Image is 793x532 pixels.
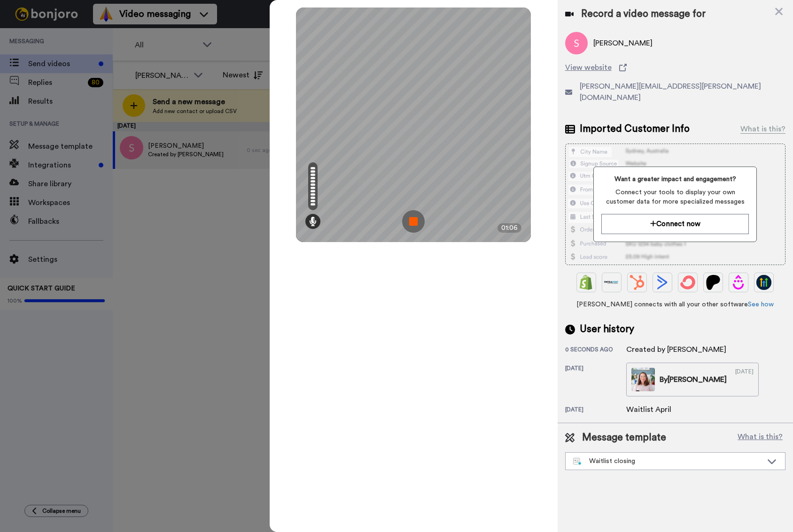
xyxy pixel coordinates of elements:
img: Patreon [706,275,721,290]
span: User history [580,322,634,336]
span: Message template [582,431,666,445]
div: By [PERSON_NAME] [660,374,727,385]
button: What is this? [735,431,785,445]
a: See how [748,301,774,308]
div: Created by [PERSON_NAME] [626,344,726,355]
img: GoHighLevel [756,275,771,290]
div: 0 seconds ago [565,346,626,355]
img: Drip [731,275,746,290]
img: ic_record_stop.svg [402,210,425,233]
span: Imported Customer Info [580,122,690,136]
img: Hubspot [630,275,645,290]
img: nextgen-template.svg [573,458,582,465]
div: Waitlist closing [573,456,762,466]
img: Ontraport [604,275,619,290]
div: [DATE] [735,368,754,391]
span: Want a greater impact and engagement? [601,175,749,184]
div: [DATE] [565,365,626,396]
div: 01:06 [498,223,521,233]
img: bfb4df24-ec6e-4865-99f8-d6f0f9215942-thumb.jpg [631,368,655,391]
div: [DATE] [565,406,626,415]
span: [PERSON_NAME] connects with all your other software [565,300,785,309]
a: View website [565,62,785,73]
img: ConvertKit [680,275,695,290]
div: Waitlist April [626,404,673,415]
span: Connect your tools to display your own customer data for more specialized messages [601,188,749,206]
a: By[PERSON_NAME][DATE] [626,363,759,396]
div: What is this? [740,123,785,135]
img: Shopify [579,275,594,290]
span: View website [565,62,612,73]
button: Connect now [601,214,749,234]
span: [PERSON_NAME][EMAIL_ADDRESS][PERSON_NAME][DOMAIN_NAME] [580,81,785,103]
img: ActiveCampaign [655,275,670,290]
